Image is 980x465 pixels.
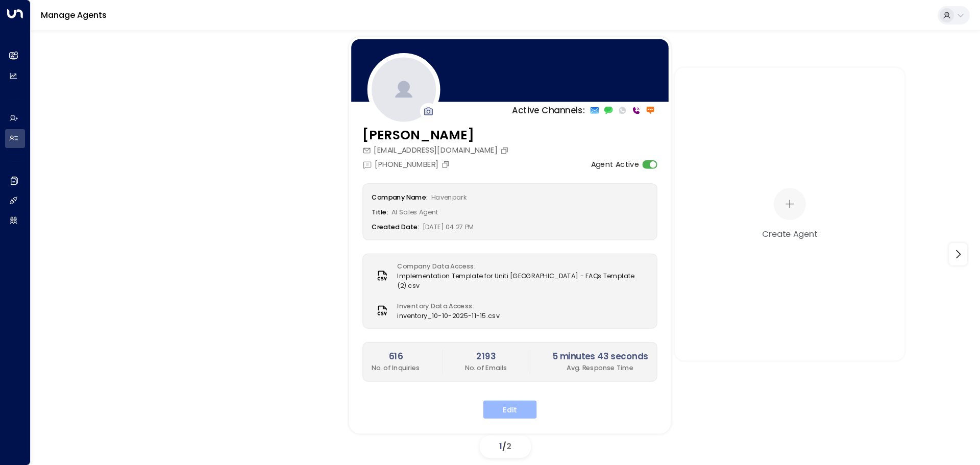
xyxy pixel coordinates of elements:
[423,223,474,232] span: [DATE] 04:27 PM
[391,207,438,216] span: AI Sales Agent
[552,363,648,373] p: Avg. Response Time
[499,440,502,452] span: 1
[372,363,420,373] p: No. of Inquiries
[506,440,511,452] span: 2
[398,301,495,311] label: Inventory Data Access:
[398,261,643,271] label: Company Data Access:
[372,207,388,216] label: Title:
[483,400,537,419] button: Edit
[480,435,531,458] div: /
[465,363,507,373] p: No. of Emails
[372,350,420,363] h2: 616
[362,145,511,156] div: [EMAIL_ADDRESS][DOMAIN_NAME]
[762,228,817,240] div: Create Agent
[442,160,453,168] button: Copy
[591,159,640,170] label: Agent Active
[431,192,467,202] span: Havenpark
[41,9,107,21] a: Manage Agents
[362,159,452,170] div: [PHONE_NUMBER]
[465,350,507,363] h2: 2193
[362,126,511,145] h3: [PERSON_NAME]
[500,146,511,155] button: Copy
[398,311,500,321] span: inventory_10-10-2025-11-15.csv
[398,271,648,290] span: Implementation Template for Uniti [GEOGRAPHIC_DATA] - FAQs Template (2).csv
[552,350,648,363] h2: 5 minutes 43 seconds
[372,192,428,202] label: Company Name:
[372,223,419,232] label: Created Date:
[512,104,585,117] p: Active Channels:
